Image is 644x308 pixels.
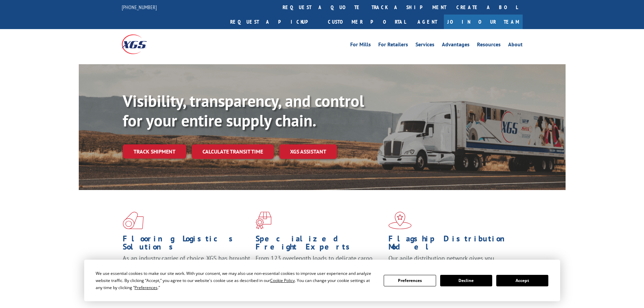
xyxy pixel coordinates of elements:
[122,4,157,10] a: [PHONE_NUMBER]
[256,254,383,284] p: From 123 overlength loads to delicate cargo, our experienced staff knows the best way to move you...
[123,90,364,131] b: Visibility, transparency, and control for your entire supply chain.
[279,144,337,159] a: XGS ASSISTANT
[256,235,383,254] h1: Specialized Freight Experts
[415,42,434,49] a: Services
[496,275,548,286] button: Accept
[508,42,523,49] a: About
[442,42,470,49] a: Advantages
[378,42,408,49] a: For Retailers
[444,15,523,29] a: Join Our Team
[123,235,251,254] h1: Flooring Logistics Solutions
[123,144,186,159] a: Track shipment
[323,15,411,29] a: Customer Portal
[270,278,295,283] span: Cookie Policy
[411,15,444,29] a: Agent
[256,212,271,229] img: xgs-icon-focused-on-flooring-red
[84,260,560,301] div: Cookie Consent Prompt
[440,275,492,286] button: Decline
[477,42,501,49] a: Resources
[192,144,274,159] a: Calculate transit time
[388,235,516,254] h1: Flagship Distribution Model
[123,254,250,278] span: As an industry carrier of choice, XGS has brought innovation and dedication to flooring logistics...
[96,270,376,291] div: We use essential cookies to make our site work. With your consent, we may also use non-essential ...
[388,212,412,229] img: xgs-icon-flagship-distribution-model-red
[388,254,513,270] span: Our agile distribution network gives you nationwide inventory management on demand.
[384,275,436,286] button: Preferences
[135,285,158,290] span: Preferences
[350,42,371,49] a: For Mills
[225,15,323,29] a: Request a pickup
[123,212,144,229] img: xgs-icon-total-supply-chain-intelligence-red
